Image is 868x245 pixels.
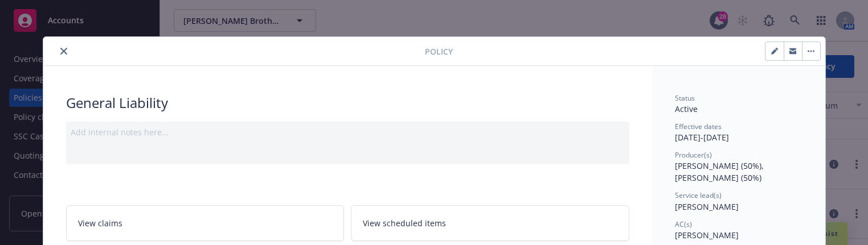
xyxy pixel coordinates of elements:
[675,103,698,114] span: Active
[363,217,446,229] span: View scheduled items
[66,93,629,113] div: General Liability
[57,44,71,58] button: close
[675,201,739,212] span: [PERSON_NAME]
[675,160,766,183] span: [PERSON_NAME] (50%), [PERSON_NAME] (50%)
[675,190,722,200] span: Service lead(s)
[675,122,803,143] div: [DATE] - [DATE]
[78,217,122,229] span: View claims
[675,122,722,131] span: Effective dates
[675,93,695,103] span: Status
[425,45,453,57] span: Policy
[351,205,629,241] a: View scheduled items
[66,205,345,241] a: View claims
[675,219,692,229] span: AC(s)
[675,150,712,160] span: Producer(s)
[71,126,625,138] div: Add internal notes here...
[675,230,739,240] span: [PERSON_NAME]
